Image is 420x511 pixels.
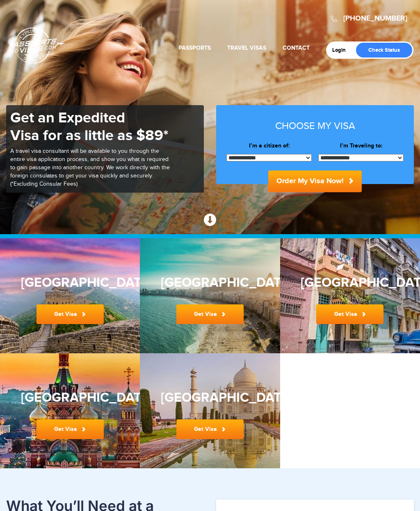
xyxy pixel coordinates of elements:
[318,142,404,150] label: I’m Traveling to:
[227,44,266,51] a: Travel Visas
[161,391,259,405] h3: [GEOGRAPHIC_DATA]
[356,43,412,58] a: Check Status
[332,47,352,53] a: Login
[283,44,310,51] a: Contact
[301,276,399,290] h3: [GEOGRAPHIC_DATA]
[10,147,171,189] p: A travel visa consultant will be available to you through the entire visa application process, an...
[178,44,211,51] a: Passports
[226,142,312,150] label: I’m a citizen of:
[161,276,259,290] h3: [GEOGRAPHIC_DATA]
[268,170,362,192] button: Order My Visa Now!
[21,391,119,405] h3: [GEOGRAPHIC_DATA]
[176,304,244,324] a: Get Visa
[176,419,244,439] a: Get Visa
[7,27,65,64] a: Passports & [DOMAIN_NAME]
[10,109,171,145] h1: Get an Expedited Visa for as little as $89*
[37,419,104,439] a: Get Visa
[343,14,407,23] a: [PHONE_NUMBER]
[226,121,404,131] h3: Choose my visa
[21,276,119,290] h3: [GEOGRAPHIC_DATA]
[37,304,104,324] a: Get Visa
[316,304,383,324] a: Get Visa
